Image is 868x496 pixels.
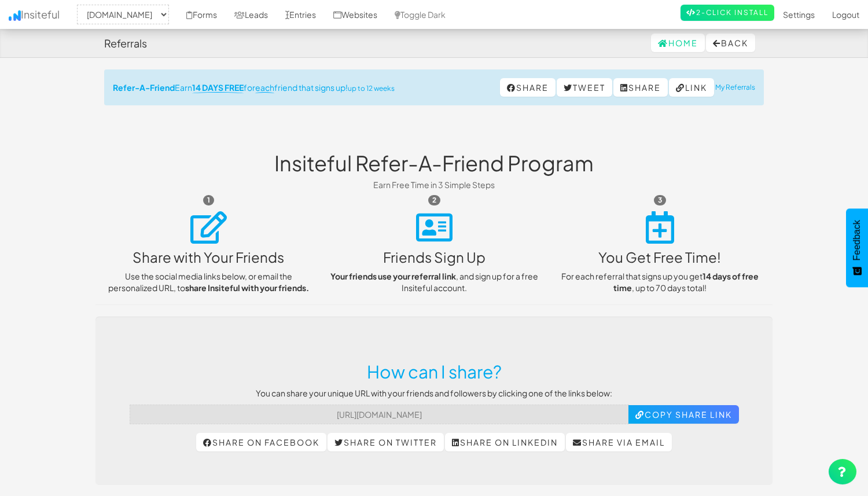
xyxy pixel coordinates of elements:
u: 14 DAYS FREE [192,82,244,93]
u: each [255,82,274,93]
h3: You Get Free Time! [556,249,764,264]
a: Share on Linkedin [445,433,565,451]
p: Use the social media links below, or email the personalized URL, to [104,270,312,293]
p: 3 [654,195,666,205]
p: For each referral that signs up you get , up to 70 days total! [556,270,764,293]
strong: Your friends use your referral link [330,271,456,281]
p: , and sign up for a free Insiteful account. [330,270,538,293]
a: Share [613,78,668,97]
span: Feedback [852,220,862,260]
strong: 14 days of free time [613,271,759,293]
a: Home [651,34,705,52]
h2: How can I share? [130,362,739,381]
h4: Referrals [104,38,147,49]
img: icon.png [9,10,21,21]
h5: Earn Free Time in 3 Simple Steps [104,181,764,189]
a: Share [500,78,556,97]
small: up to 12 weeks [348,84,395,93]
p: You can share your unique URL with your friends and followers by clicking one of the links below: [130,387,739,399]
p: 1 [203,195,214,205]
p: 2 [428,195,440,205]
a: Share via Email [566,433,672,451]
button: Feedback - Show survey [846,208,868,287]
a: Link [669,78,714,97]
a: My Referrals [715,83,755,91]
h3: Friends Sign Up [330,249,538,264]
strong: share Insiteful with your friends. [185,282,309,293]
h3: Share with Your Friends [104,249,312,264]
a: 2-Click Install [681,5,774,21]
button: Copy Share Link [628,405,739,424]
h1: Insiteful Refer-A-Friend Program [104,152,764,175]
strong: Refer-A-Friend [113,82,175,93]
div: Earn for friend that signs up! [113,78,450,97]
a: Share on Twitter [328,433,444,451]
a: Share on Facebook [196,433,326,451]
button: Back [706,34,755,52]
a: Tweet [557,78,612,97]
